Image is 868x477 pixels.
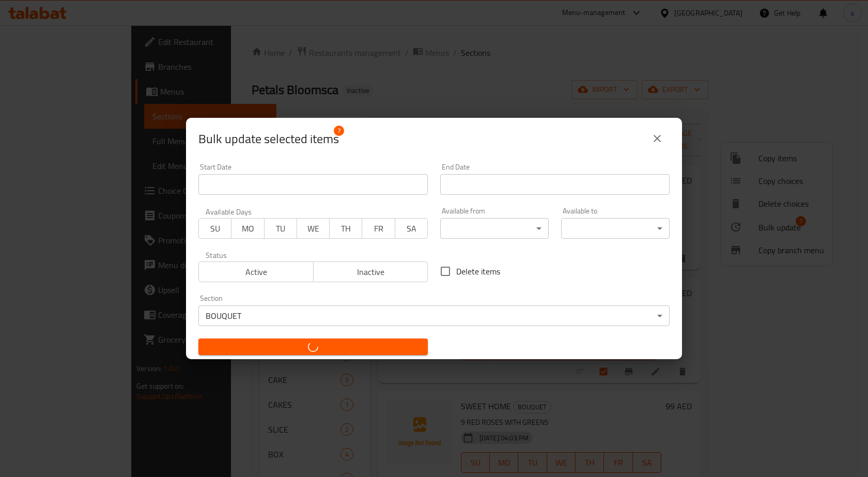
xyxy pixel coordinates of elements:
[301,221,326,236] span: WE
[366,221,391,236] span: FR
[198,218,231,239] button: SU
[645,126,670,151] button: close
[456,265,500,278] span: Delete items
[318,265,424,280] span: Inactive
[198,261,314,282] button: Active
[231,218,264,239] button: MO
[203,265,309,280] span: Active
[395,218,428,239] button: SA
[313,261,428,282] button: Inactive
[198,131,339,147] span: Selected items count
[362,218,395,239] button: FR
[334,221,358,236] span: TH
[440,218,549,239] div: ​
[203,221,227,236] span: SU
[297,218,330,239] button: WE
[334,126,344,136] span: 7
[329,218,362,239] button: TH
[264,218,297,239] button: TU
[399,221,424,236] span: SA
[236,221,260,236] span: MO
[269,221,293,236] span: TU
[561,218,670,239] div: ​
[198,305,670,326] div: BOUQUET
